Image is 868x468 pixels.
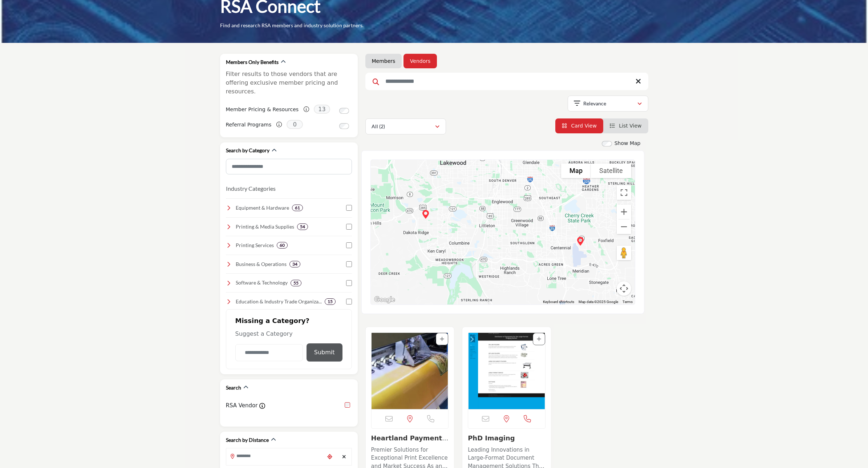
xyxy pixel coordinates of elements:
input: Select Printing & Media Supplies checkbox [346,224,352,230]
h4: Business & Operations: Essential resources for financial management, marketing, and operations to... [236,261,287,268]
h4: Equipment & Hardware : Top-quality printers, copiers, and finishing equipment to enhance efficien... [236,204,289,211]
span: 0 [287,120,303,129]
a: Vendors [410,57,430,65]
b: 15 [328,299,333,304]
input: Select Equipment & Hardware checkbox [346,205,352,211]
p: Relevance [583,100,606,107]
h2: Missing a Category? [235,317,342,330]
div: Choose your current location [324,449,335,465]
p: Find and research RSA members and industry solution partners. [220,22,364,29]
input: Search Keyword [365,73,648,90]
div: PhD Imaging (HQ) [573,234,588,249]
a: View List [610,123,642,129]
div: 55 Results For Software & Technology [291,280,301,286]
a: PhD Imaging [468,434,515,442]
div: 34 Results For Business & Operations [289,261,300,267]
div: 15 Results For Education & Industry Trade Organizations [325,298,336,305]
h2: Search by Category [226,147,269,154]
span: List View [619,123,641,129]
button: Zoom out [617,219,631,234]
input: Select Software & Technology checkbox [346,280,352,286]
span: Map data ©2025 Google [579,300,618,304]
button: Show street map [561,164,591,178]
span: 13 [314,105,330,114]
b: 34 [292,262,297,267]
span: Card View [571,123,596,129]
h2: Members Only Benefits [226,58,279,66]
b: 61 [295,205,300,210]
input: Search Category [226,159,352,174]
h4: Printing & Media Supplies: A wide range of high-quality paper, films, inks, and specialty materia... [236,223,294,230]
li: List View [603,118,648,133]
a: View Card [562,123,597,129]
input: Category Name [235,344,303,361]
button: Industry Categories [226,184,276,193]
a: Terms (opens in new tab) [622,300,633,304]
a: Open Listing in new tab [372,333,449,409]
input: Select Education & Industry Trade Organizations checkbox [346,299,352,304]
h3: Heartland Payment Systems [371,434,449,442]
b: 54 [300,224,305,229]
a: Open Listing in new tab [468,333,545,409]
button: Drag Pegman onto the map to open Street View [617,246,631,260]
b: 55 [293,281,299,286]
button: Zoom in [617,205,631,219]
a: Add To List [537,336,541,342]
input: Switch to Referral Programs [339,123,349,129]
h2: Search by Distance [226,436,269,444]
button: All (2) [365,118,446,134]
label: RSA Vendor [226,402,258,410]
h4: Printing Services: Professional printing solutions, including large-format, digital, and offset p... [236,242,274,249]
button: Toggle fullscreen view [617,185,631,200]
button: Map camera controls [617,281,631,296]
input: RSA Vendor checkbox [345,402,350,408]
label: Show Map [615,140,641,147]
div: 61 Results For Equipment & Hardware [292,205,303,211]
a: Open this area in Google Maps (opens a new window) [373,295,397,304]
a: Add To List [440,336,444,342]
h4: Software & Technology: Advanced software and digital tools for print management, automation, and ... [236,279,288,286]
span: Suggest a Category [235,330,293,337]
a: Heartland Payment Sy... [371,434,449,450]
button: Submit [307,343,342,362]
button: Relevance [568,96,648,112]
h3: PhD Imaging [468,434,545,442]
img: PhD Imaging [468,333,545,409]
label: Referral Programs [226,118,272,131]
li: Card View [555,118,603,133]
b: 60 [280,243,285,248]
button: Show satellite imagery [591,164,631,178]
h2: Search [226,384,241,391]
h4: Education & Industry Trade Organizations: Connect with industry leaders, trade groups, and profes... [236,298,322,305]
img: Google [373,295,397,304]
div: 54 Results For Printing & Media Supplies [297,223,308,230]
p: Filter results to those vendors that are offering exclusive member pricing and resources. [226,70,352,96]
button: Keyboard shortcuts [543,299,574,304]
label: Member Pricing & Resources [226,103,299,116]
input: Select Business & Operations checkbox [346,261,352,267]
div: 60 Results For Printing Services [277,242,288,249]
p: All (2) [372,123,385,130]
div: Heartland Payment Systems (HQ) [418,207,433,222]
input: Switch to Member Pricing & Resources [339,108,349,114]
input: Select Printing Services checkbox [346,242,352,248]
input: Search Location [226,449,324,463]
div: Clear search location [339,449,350,465]
img: Heartland Payment Systems [372,333,449,409]
a: Members [372,57,396,65]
